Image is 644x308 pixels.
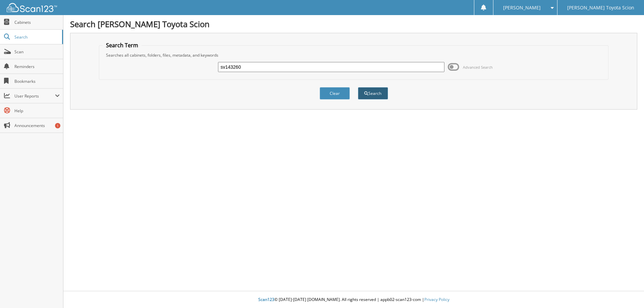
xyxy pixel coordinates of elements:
[14,19,60,25] span: Cabinets
[567,6,634,10] span: [PERSON_NAME] Toyota Scion
[14,123,60,128] span: Announcements
[258,297,274,302] span: Scan123
[358,87,388,100] button: Search
[55,123,60,128] div: 1
[463,65,493,70] span: Advanced Search
[14,34,59,40] span: Search
[14,78,60,84] span: Bookmarks
[103,42,142,49] legend: Search Term
[103,52,605,58] div: Searches all cabinets, folders, files, metadata, and keywords
[70,18,637,29] h1: Search [PERSON_NAME] Toyota Scion
[14,93,55,99] span: User Reports
[14,108,60,114] span: Help
[14,49,60,55] span: Scan
[503,6,541,10] span: [PERSON_NAME]
[7,3,57,12] img: scan123-logo-white.svg
[320,87,350,100] button: Clear
[63,292,644,308] div: © [DATE]-[DATE] [DOMAIN_NAME]. All rights reserved | appb02-scan123-com |
[14,64,60,69] span: Reminders
[424,297,449,302] a: Privacy Policy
